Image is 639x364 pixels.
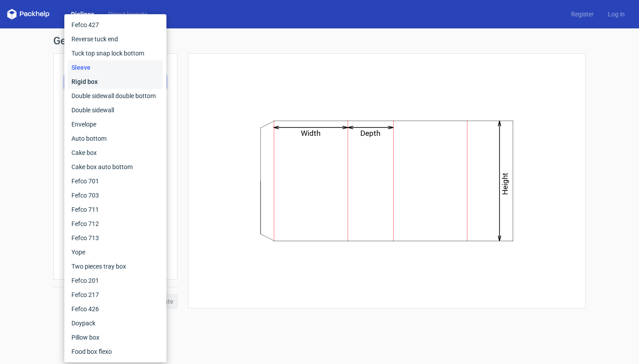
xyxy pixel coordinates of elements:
div: Fefco 427 [68,18,163,32]
div: Fefco 426 [68,302,163,316]
div: Yope [68,245,163,259]
div: Fefco 201 [68,273,163,288]
div: Auto bottom [68,131,163,146]
div: Fefco 217 [68,288,163,302]
div: Fefco 712 [68,217,163,231]
h1: Generate new dieline [53,36,586,46]
div: Cake box auto bottom [68,160,163,174]
div: Envelope [68,117,163,131]
div: Reverse tuck end [68,32,163,46]
div: Fefco 713 [68,231,163,245]
div: Food box flexo [68,344,163,359]
div: Fefco 701 [68,174,163,188]
a: Dielines [64,10,101,19]
text: Height [501,173,510,195]
div: Fefco 703 [68,188,163,202]
a: Register [564,10,601,19]
div: Fefco 711 [68,202,163,217]
div: Sleeve [68,60,163,75]
div: Two pieces tray box [68,259,163,273]
div: Tuck top snap lock bottom [68,46,163,60]
div: Rigid box [68,75,163,89]
text: Depth [361,129,381,138]
a: Diecut layouts [101,10,154,19]
div: Double sidewall double bottom [68,89,163,103]
text: Width [301,129,321,138]
div: Pillow box [68,330,163,344]
div: Double sidewall [68,103,163,117]
div: Doypack [68,316,163,330]
div: Cake box [68,146,163,160]
a: Log in [601,10,632,19]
